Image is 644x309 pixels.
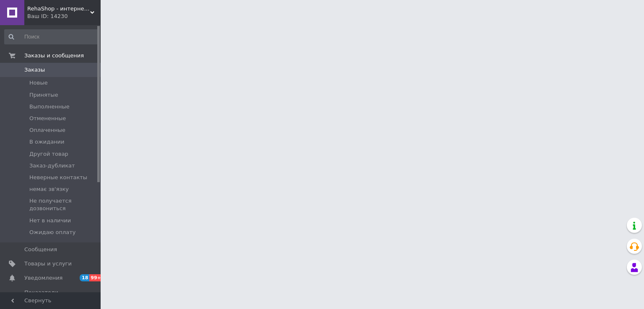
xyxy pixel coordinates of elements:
[29,229,75,236] span: Ожидаю оплату
[29,91,58,99] span: Принятые
[29,197,98,212] span: Не получается дозвониться
[29,185,69,193] span: немає зв'язку
[80,274,89,281] span: 18
[24,246,57,253] span: Сообщения
[4,29,99,44] input: Поиск
[29,162,75,170] span: Заказ-дубликат
[29,217,71,224] span: Нет в наличии
[24,66,45,74] span: Заказы
[24,289,78,304] span: Показатели работы компании
[24,274,62,282] span: Уведомления
[27,13,101,20] div: Ваш ID: 14230
[29,174,87,181] span: Неверные контакты
[24,52,84,59] span: Заказы и сообщения
[24,260,72,268] span: Товары и услуги
[29,103,70,111] span: Выполненные
[29,138,65,146] span: В ожидании
[27,5,90,13] span: RehaShop - интернет-магазин медтехники
[29,150,68,158] span: Другой товар
[29,126,65,134] span: Оплаченные
[29,115,66,122] span: Отмененные
[29,79,48,87] span: Новые
[89,274,103,281] span: 99+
